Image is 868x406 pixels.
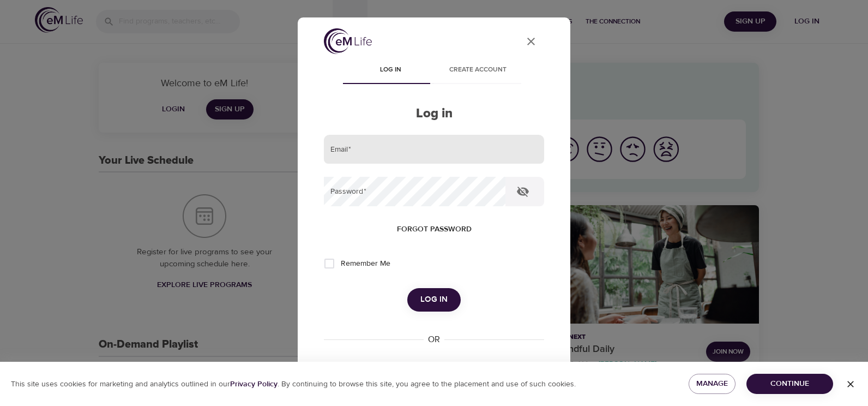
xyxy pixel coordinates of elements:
[441,64,515,76] span: Create account
[407,288,461,311] button: Log in
[397,223,472,236] span: Forgot password
[697,377,727,391] span: Manage
[341,258,390,270] span: Remember Me
[518,28,544,55] button: close
[324,106,544,122] h2: Log in
[230,379,278,389] b: Privacy Policy
[755,377,824,391] span: Continue
[424,333,444,346] div: OR
[353,64,427,76] span: Log in
[393,219,476,240] button: Forgot password
[324,28,372,54] img: logo
[420,292,448,307] span: Log in
[324,58,544,84] div: disabled tabs example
